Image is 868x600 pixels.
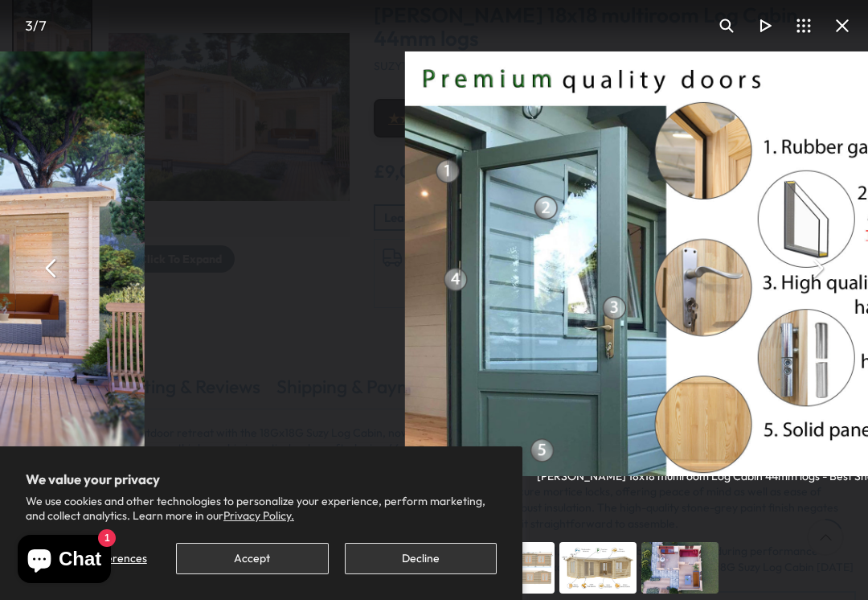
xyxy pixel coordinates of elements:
[39,17,47,34] span: 7
[707,6,746,45] button: Toggle zoom level
[223,508,294,523] a: Privacy Policy.
[345,543,497,574] button: Decline
[26,494,497,523] p: We use cookies and other technologies to personalize your experience, perform marketing, and coll...
[797,249,836,287] button: Next
[32,249,71,287] button: Previous
[25,17,33,34] span: 3
[176,543,328,574] button: Accept
[13,535,116,587] inbox-online-store-chat: Shopify online store chat
[6,6,64,45] div: /
[26,472,497,487] h2: We value your privacy
[823,6,862,45] button: Close
[784,6,823,45] button: Toggle thumbnails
